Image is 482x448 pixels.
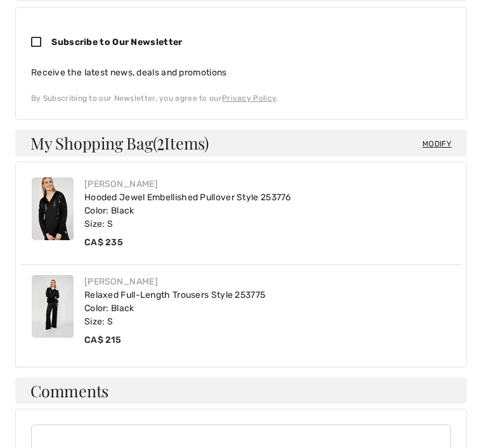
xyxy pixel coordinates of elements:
[31,93,451,104] div: By Subscribing to our Newsletter, you agree to our .
[153,132,209,153] span: ( Items)
[222,94,276,103] a: Privacy Policy
[84,192,291,203] a: Hooded Jewel Embellished Pullover Style 253776
[157,131,164,152] span: 2
[32,275,74,338] img: Relaxed Full-Length Trousers Style 253775
[15,130,467,156] h4: My Shopping Bag
[84,302,265,328] div: Color: Black Size: S
[51,37,182,48] span: Subscribe to Our Newsletter
[84,290,265,300] a: Relaxed Full-Length Trousers Style 253775
[84,275,265,288] div: [PERSON_NAME]
[84,237,123,248] span: CA$ 235
[422,135,452,153] span: Modify
[84,177,291,191] div: [PERSON_NAME]
[84,204,291,231] div: Color: Black Size: S
[31,66,451,79] div: Receive the latest news, deals and promotions
[84,335,121,345] span: CA$ 215
[32,177,74,240] img: Hooded Jewel Embellished Pullover Style 253776
[15,378,467,404] h4: Comments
